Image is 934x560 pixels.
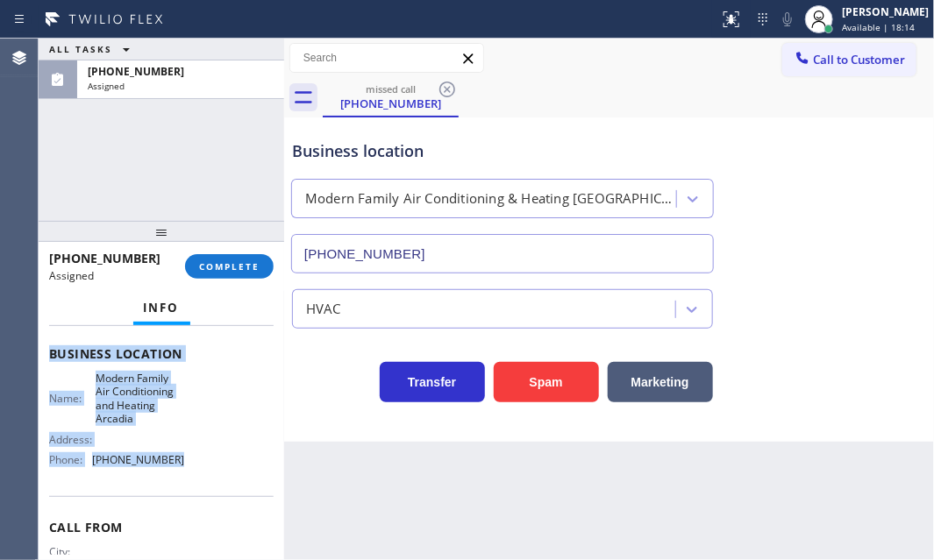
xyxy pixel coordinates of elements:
button: Mute [775,7,800,32]
span: Available | 18:14 [842,21,915,33]
button: Marketing [608,362,713,402]
span: ALL TASKS [49,43,112,55]
span: Name: [49,392,96,405]
div: HVAC [306,299,341,319]
span: Call From [49,519,274,535]
span: [PHONE_NUMBER] [92,453,184,466]
span: Modern Family Air Conditioning and Heating Arcadia [96,372,183,426]
div: Business location [292,139,713,163]
span: City: [49,545,96,558]
span: [PHONE_NUMBER] [49,250,160,266]
div: (213) 789-3210 [324,78,457,116]
button: Spam [494,362,599,402]
button: COMPLETE [185,254,274,279]
span: Address: [49,433,96,446]
div: missed call [324,82,457,96]
div: Modern Family Air Conditioning & Heating [GEOGRAPHIC_DATA] [305,189,678,209]
div: [PHONE_NUMBER] [324,96,457,111]
span: Phone: [49,453,92,466]
div: [PERSON_NAME] [842,4,929,19]
span: Call to Customer [813,52,905,67]
button: Info [133,291,190,325]
span: [PHONE_NUMBER] [88,64,184,79]
span: COMPLETE [199,260,260,273]
button: Transfer [380,362,485,402]
input: Search [290,44,483,72]
button: Call to Customer [782,43,916,76]
span: Business location [49,345,274,362]
button: ALL TASKS [39,39,147,60]
span: Assigned [49,268,94,283]
span: Assigned [88,80,125,92]
span: Info [144,300,180,315]
input: Phone Number [291,234,714,273]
